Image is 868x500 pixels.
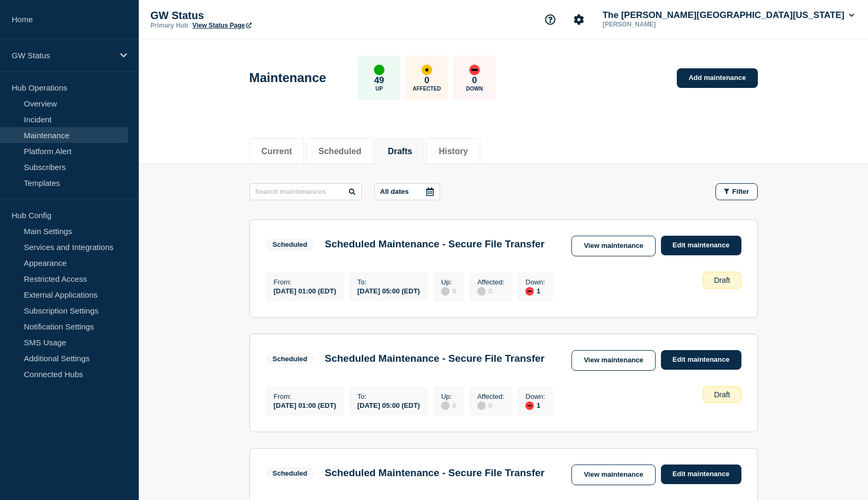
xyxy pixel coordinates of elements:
[466,86,483,92] p: Down
[477,287,486,296] div: disabled
[274,392,336,400] p: From :
[150,10,362,22] p: GW Status
[274,286,336,295] div: [DATE] 01:00 (EDT)
[274,400,336,409] div: [DATE] 01:00 (EDT)
[477,400,504,410] div: 0
[12,51,113,60] p: GW Status
[374,65,384,75] div: up
[571,236,655,256] a: View maintenance
[413,86,441,92] p: Affected
[380,187,409,195] p: All dates
[477,278,504,286] p: Affected :
[571,465,655,485] a: View maintenance
[441,287,450,296] div: disabled
[374,183,440,200] button: All dates
[525,392,545,400] p: Down :
[375,86,383,92] p: Up
[357,286,420,295] div: [DATE] 05:00 (EDT)
[262,147,292,156] button: Current
[539,8,561,31] button: Support
[568,8,590,31] button: Account settings
[439,147,468,156] button: History
[357,278,420,286] p: To :
[150,22,188,29] p: Primary Hub
[715,183,758,200] button: Filter
[441,400,456,410] div: 0
[273,240,308,248] div: Scheduled
[249,183,362,200] input: Search maintenances
[525,401,534,410] div: down
[441,401,450,410] div: disabled
[325,467,544,479] h3: Scheduled Maintenance - Secure File Transfer
[525,287,534,296] div: down
[422,65,432,75] div: affected
[732,187,749,195] span: Filter
[325,238,544,250] h3: Scheduled Maintenance - Secure File Transfer
[703,386,741,403] div: Draft
[441,392,456,400] p: Up :
[388,147,412,156] button: Drafts
[525,278,545,286] p: Down :
[525,400,545,410] div: 1
[601,21,711,28] p: [PERSON_NAME]
[477,286,504,296] div: 0
[601,10,856,21] button: The [PERSON_NAME][GEOGRAPHIC_DATA][US_STATE]
[469,65,480,75] div: down
[661,350,741,370] a: Edit maintenance
[424,75,429,86] p: 0
[357,400,420,409] div: [DATE] 05:00 (EDT)
[273,355,308,363] div: Scheduled
[325,353,544,364] h3: Scheduled Maintenance - Secure File Transfer
[374,75,384,86] p: 49
[249,70,326,85] h1: Maintenance
[441,286,456,296] div: 0
[318,147,361,156] button: Scheduled
[192,22,251,29] a: View Status Page
[703,272,741,289] div: Draft
[661,465,741,484] a: Edit maintenance
[477,401,486,410] div: disabled
[472,75,477,86] p: 0
[661,236,741,255] a: Edit maintenance
[677,68,757,88] a: Add maintenance
[525,286,545,296] div: 1
[441,278,456,286] p: Up :
[357,392,420,400] p: To :
[273,469,308,477] div: Scheduled
[274,278,336,286] p: From :
[571,350,655,371] a: View maintenance
[477,392,504,400] p: Affected :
